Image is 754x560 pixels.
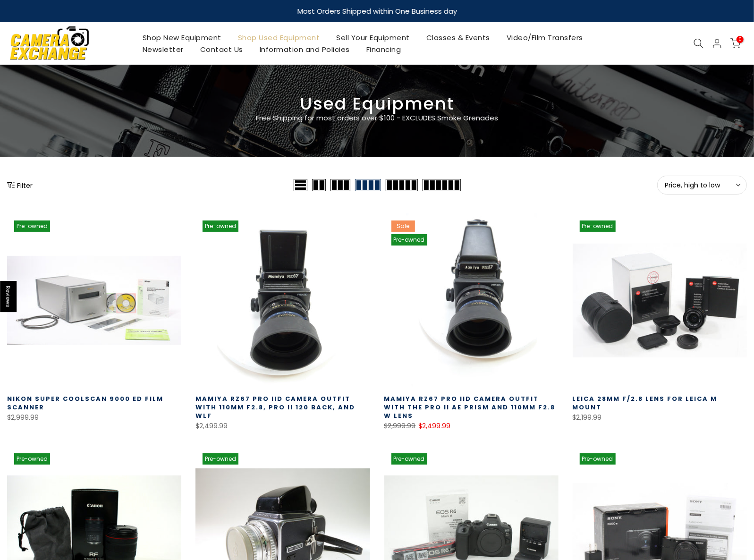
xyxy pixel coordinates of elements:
[384,421,416,431] del: $2,999.99
[297,6,457,16] strong: Most Orders Shipped within One Business day
[192,43,251,55] a: Contact Us
[498,32,591,43] a: Video/Film Transfers
[573,394,718,412] a: Leica 28mm f/2.8 Lens for Leica M Mount
[384,394,556,420] a: Mamiya RZ67 Pro IID Camera Outfit with the Pro II AE Prism and 110MM F2.8 W Lens
[134,32,229,43] a: Shop New Equipment
[229,32,328,43] a: Shop Used Equipment
[200,112,554,124] p: Free Shipping for most orders over $100 - EXCLUDES Smoke Grenades
[195,420,370,432] div: $2,499.99
[573,412,747,424] div: $2,199.99
[657,176,747,195] button: Price, high to low
[730,38,741,49] a: 0
[419,420,451,432] ins: $2,499.99
[195,394,355,420] a: Mamiya RZ67 Pro IID Camera Outfit with 110MM F2.8, Pro II 120 Back, and WLF
[737,36,744,43] span: 0
[665,181,739,189] span: Price, high to low
[328,32,418,43] a: Sell Your Equipment
[134,43,192,55] a: Newsletter
[251,43,358,55] a: Information and Policies
[7,394,163,412] a: Nikon Super Coolscan 9000 ED Film Scanner
[7,98,747,110] h3: Used Equipment
[7,180,33,190] button: Show filters
[7,412,181,424] div: $2,999.99
[358,43,409,55] a: Financing
[418,32,498,43] a: Classes & Events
